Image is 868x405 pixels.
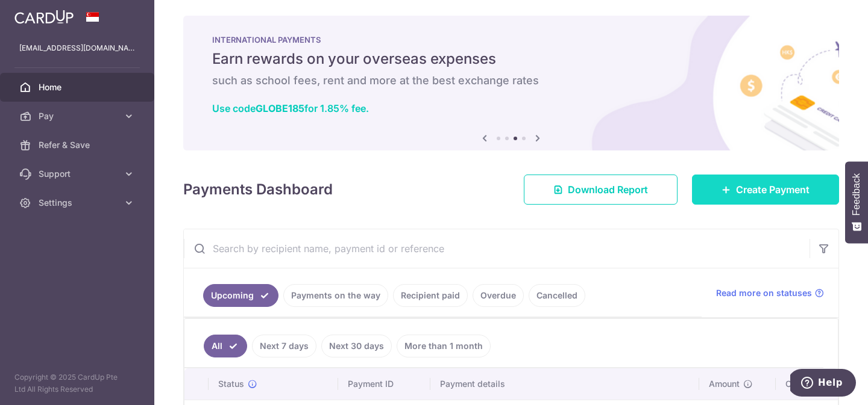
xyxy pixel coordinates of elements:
a: Payments on the way [283,284,388,307]
a: Use codeGLOBE185for 1.85% fee. [212,102,369,114]
a: Next 7 days [252,335,316,357]
span: Status [218,378,244,390]
a: Create Payment [692,175,839,205]
button: Feedback - Show survey [845,161,868,243]
h5: Earn rewards on your overseas expenses [212,49,810,69]
span: Amount [709,378,740,390]
span: Settings [39,197,118,209]
span: Feedback [851,173,862,215]
a: Upcoming [203,284,278,307]
input: Search by recipient name, payment id or reference [184,229,810,268]
h4: Payments Dashboard [183,179,333,200]
a: Overdue [473,284,524,307]
span: Home [39,81,118,93]
a: Cancelled [529,284,585,307]
span: Pay [39,110,118,122]
span: Refer & Save [39,139,118,151]
a: Recipient paid [393,284,468,307]
p: [EMAIL_ADDRESS][DOMAIN_NAME] [19,42,135,54]
a: Read more on statuses [716,287,824,299]
span: Download Report [568,182,648,197]
span: Support [39,168,118,180]
th: Payment ID [338,368,430,400]
th: Payment details [430,368,699,400]
span: Create Payment [736,182,810,197]
p: INTERNATIONAL PAYMENTS [212,35,810,45]
a: All [204,335,247,357]
a: Next 30 days [321,335,392,357]
span: CardUp fee [785,378,831,390]
span: Read more on statuses [716,287,812,299]
img: International Payment Banner [183,16,839,150]
a: More than 1 month [397,335,491,357]
iframe: Opens a widget where you can find more information [790,369,856,399]
h6: such as school fees, rent and more at the best exchange rates [212,73,810,88]
b: GLOBE185 [256,102,304,114]
a: Download Report [524,175,678,205]
img: CardUp [14,10,74,24]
